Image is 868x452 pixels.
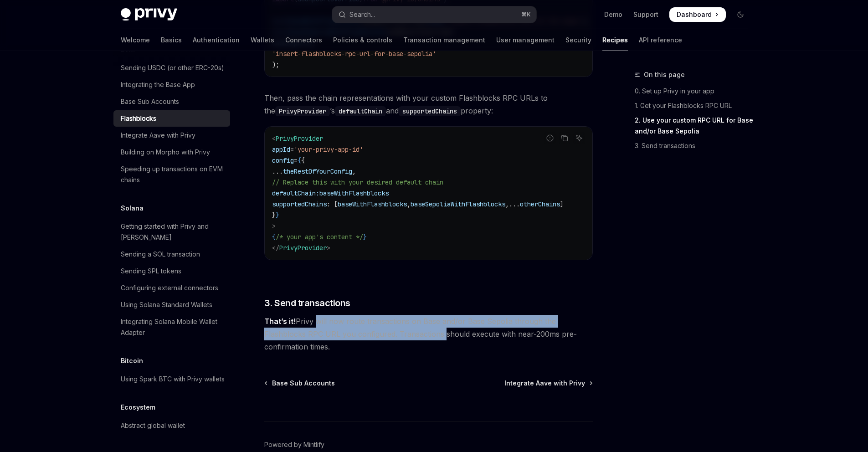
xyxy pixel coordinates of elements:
span: baseSepoliaWithFlashblocks [411,200,505,208]
span: { [301,156,305,164]
h5: Ecosystem [121,402,155,413]
div: Integrate Aave with Privy [121,130,195,141]
div: Abstract global wallet [121,420,185,431]
div: Base Sub Accounts [121,96,179,107]
button: Open search [332,6,536,23]
span: : [ [327,200,338,208]
a: 3. Send transactions [635,139,755,153]
div: Sending SPL tokens [121,266,181,277]
span: { [272,233,276,241]
button: Ask AI [573,132,585,144]
span: = [294,156,298,164]
button: Report incorrect code [544,132,556,144]
span: Base Sub Accounts [272,379,335,388]
a: Integrate Aave with Privy [113,127,230,144]
div: Getting started with Privy and [PERSON_NAME] [121,221,225,243]
div: Building on Morpho with Privy [121,147,210,158]
span: } [363,233,367,241]
span: > [272,222,276,230]
a: Security [565,29,591,51]
span: Then, pass the chain representations with your custom Flashblocks RPC URLs to the ’s and property: [264,92,593,117]
span: </ [272,244,279,252]
a: Getting started with Privy and [PERSON_NAME] [113,218,230,246]
span: Privy will now route transactions on Base and/or Base Sepolia through the Flashblocks RPC URL you... [264,315,593,353]
span: ... [272,167,283,175]
div: Using Solana Standard Wallets [121,299,212,310]
code: defaultChain [335,106,386,116]
span: , [505,200,509,208]
span: baseWithFlashblocks [338,200,407,208]
a: Base Sub Accounts [265,379,335,388]
a: Using Spark BTC with Privy wallets [113,371,230,387]
span: 'your-privy-app-id' [294,145,363,154]
a: 2. Use your custom RPC URL for Base and/or Base Sepolia [635,113,755,139]
span: Integrate Aave with Privy [504,379,585,388]
a: Integrate Aave with Privy [504,379,592,388]
div: Sending USDC (or other ERC-20s) [121,62,224,73]
span: baseWithFlashblocks [319,189,389,197]
span: } [272,211,276,219]
strong: That’s it! [264,317,296,326]
span: theRestOfYourConfig [283,167,352,175]
span: On this page [644,69,685,80]
h5: Bitcoin [121,355,143,366]
span: { [298,156,301,164]
span: < [272,134,276,143]
a: Flashblocks [113,110,230,127]
div: Integrating the Base App [121,79,195,90]
span: PrivyProvider [279,244,327,252]
button: Toggle dark mode [733,7,748,22]
a: Authentication [193,29,240,51]
a: Basics [161,29,182,51]
span: otherChains [520,200,560,208]
a: Connectors [285,29,322,51]
span: ... [509,200,520,208]
code: supportedChains [399,106,461,116]
a: Support [633,10,658,19]
a: Building on Morpho with Privy [113,144,230,160]
a: Recipes [602,29,628,51]
img: dark logo [121,8,177,21]
a: 1. Get your Flashblocks RPC URL [635,98,755,113]
a: Abstract global wallet [113,417,230,434]
a: Demo [604,10,622,19]
code: PrivyProvider [275,106,330,116]
a: Sending USDC (or other ERC-20s) [113,60,230,76]
a: Using Solana Standard Wallets [113,297,230,313]
div: Integrating Solana Mobile Wallet Adapter [121,316,225,338]
a: User management [496,29,555,51]
span: // Replace this with your desired default chain [272,178,443,186]
a: Powered by Mintlify [264,440,324,449]
a: Sending a SOL transaction [113,246,230,262]
a: Transaction management [403,29,485,51]
a: Speeding up transactions on EVM chains [113,161,230,188]
a: Dashboard [669,7,726,22]
a: Wallets [251,29,274,51]
span: PrivyProvider [276,134,323,143]
a: API reference [639,29,682,51]
span: ⌘ K [521,11,531,18]
a: Integrating the Base App [113,77,230,93]
div: Search... [349,9,375,20]
span: 3. Send transactions [264,297,350,309]
a: Base Sub Accounts [113,93,230,110]
span: ); [272,61,279,69]
div: Sending a SOL transaction [121,249,200,260]
a: Welcome [121,29,150,51]
span: 'insert-flashblocks-rpc-url-for-base-sepolia' [272,50,436,58]
span: supportedChains [272,200,327,208]
span: appId [272,145,290,154]
div: Speeding up transactions on EVM chains [121,164,225,185]
a: Integrating Solana Mobile Wallet Adapter [113,313,230,341]
span: , [352,167,356,175]
span: = [290,145,294,154]
span: /* your app's content */ [276,233,363,241]
a: Configuring external connectors [113,280,230,296]
div: Flashblocks [121,113,156,124]
span: config [272,156,294,164]
a: Policies & controls [333,29,392,51]
span: > [327,244,330,252]
span: , [407,200,411,208]
a: Sending SPL tokens [113,263,230,279]
span: ] [560,200,564,208]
